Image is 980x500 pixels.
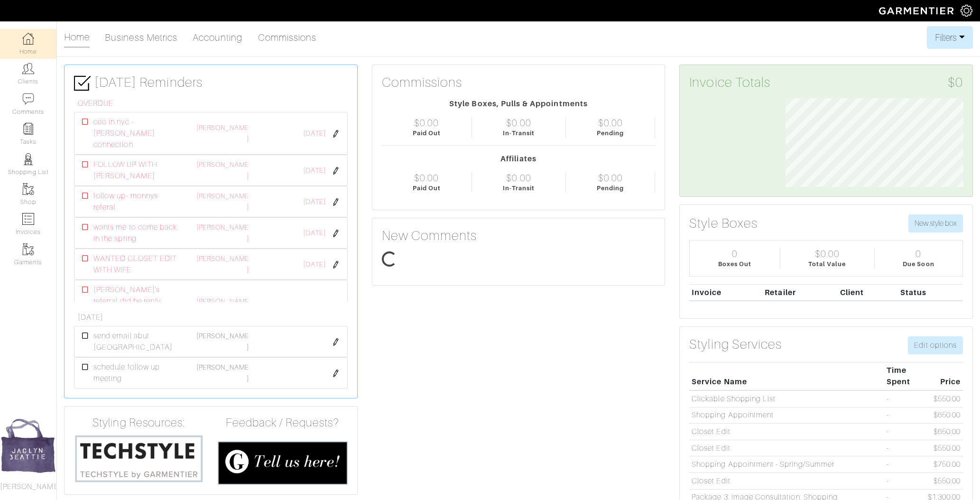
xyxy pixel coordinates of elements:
span: ceo in nyc - [PERSON_NAME] connection [93,116,181,150]
img: comment-icon-a0a6a9ef722e966f86d9cbdc48e553b5cf19dbc54f86b18d962a5391bc8f6eb6.png [22,93,34,105]
h6: [DATE] [78,313,348,322]
td: Clickable Shopping List [689,390,884,407]
div: $0.00 [506,172,531,184]
div: Affiliates [382,153,656,165]
th: Time Spent [884,362,925,390]
a: [PERSON_NAME] [196,223,249,242]
td: Shopping Appointment - Spring/Summer [689,456,884,473]
h3: Commissions [382,74,462,91]
th: Service Name [689,362,884,390]
img: dashboard-icon-dbcd8f5a0b271acd01030246c82b418ddd0df26cd7fceb0bd07c9910d44c42f6.png [22,33,34,45]
div: Due Soon [903,259,934,269]
a: Business Metrics [105,28,177,47]
img: clients-icon-6bae9207a08558b7cb47a8932f037763ab4055f8c8b6bfacd5dc20c3e0201464.png [22,63,34,74]
td: $550.00 [925,472,963,489]
span: [DATE] [303,259,326,270]
div: Paid Out [413,184,441,193]
img: pen-cf24a1663064a2ec1b9c1bd2387e9de7a2fa800b781884d57f21acf72779bad2.png [332,261,340,269]
td: $550.00 [925,390,963,407]
h3: Invoice Totals [689,74,963,91]
span: [DATE] [303,129,326,139]
img: reminder-icon-8004d30b9f0a5d33ae49ab947aed9ed385cf756f9e5892f1edd6e32f2345188e.png [22,123,34,135]
a: [PERSON_NAME] [196,255,249,274]
td: - [884,440,925,456]
td: Closet Edit [689,472,884,489]
td: $750.00 [925,456,963,473]
img: techstyle-93310999766a10050dc78ceb7f971a75838126fd19372ce40ba20cdf6a89b94b.png [74,434,203,483]
div: Total Value [808,259,846,269]
div: In-Transit [503,129,535,138]
a: [PERSON_NAME] [196,332,249,351]
div: Style Boxes, Pulls & Appointments [382,98,656,110]
th: Invoice [689,284,762,301]
div: Pending [597,129,624,138]
h3: New Comments [382,228,656,244]
img: pen-cf24a1663064a2ec1b9c1bd2387e9de7a2fa800b781884d57f21acf72779bad2.png [332,370,340,377]
a: Edit options [908,336,963,354]
td: - [884,472,925,489]
img: gear-icon-white-bd11855cb880d31180b6d7d6211b90ccbf57a29d726f0c71d8c61bd08dd39cc2.png [961,5,972,17]
div: Pending [597,184,624,193]
span: schedule follow up meeting [93,361,181,384]
a: Home [64,28,90,48]
div: $0.00 [506,117,531,129]
img: check-box-icon-36a4915ff3ba2bd8f6e4f29bc755bb66becd62c870f447fc0dd1365fcfddab58.png [74,75,91,92]
th: Price [925,362,963,390]
h3: Style Boxes [689,215,758,231]
img: garments-icon-b7da505a4dc4fd61783c78ac3ca0ef83fa9d6f193b1c9dc38574b1d14d53ca28.png [22,183,34,195]
th: Client [838,284,898,301]
a: [PERSON_NAME] [196,161,249,180]
h3: [DATE] Reminders [74,74,348,92]
span: wants me to come back in the spring [93,222,181,244]
img: pen-cf24a1663064a2ec1b9c1bd2387e9de7a2fa800b781884d57f21acf72779bad2.png [332,198,340,206]
div: 0 [915,248,921,259]
div: 0 [732,248,738,259]
button: Filters [927,26,973,49]
a: Commissions [258,28,317,47]
h6: OVERDUE [78,99,348,108]
td: $650.00 [925,407,963,424]
img: orders-icon-0abe47150d42831381b5fb84f609e132dff9fe21cb692f30cb5eec754e2cba89.png [22,213,34,225]
div: Boxes Out [718,259,751,269]
span: WANTED CLOSET EDIT WITH WIFE [93,253,181,276]
span: [DATE] [303,166,326,176]
div: $0.00 [598,117,623,129]
img: pen-cf24a1663064a2ec1b9c1bd2387e9de7a2fa800b781884d57f21acf72779bad2.png [332,338,340,346]
img: pen-cf24a1663064a2ec1b9c1bd2387e9de7a2fa800b781884d57f21acf72779bad2.png [332,130,340,138]
a: [PERSON_NAME] [196,192,249,211]
td: $550.00 [925,440,963,456]
div: In-Transit [503,184,535,193]
h4: Feedback / Requests? [218,416,347,430]
img: feedback_requests-3821251ac2bd56c73c230f3229a5b25d6eb027adea667894f41107c140538ee0.png [218,441,347,484]
img: pen-cf24a1663064a2ec1b9c1bd2387e9de7a2fa800b781884d57f21acf72779bad2.png [332,167,340,175]
span: send email abut [GEOGRAPHIC_DATA] [93,330,181,353]
img: garments-icon-b7da505a4dc4fd61783c78ac3ca0ef83fa9d6f193b1c9dc38574b1d14d53ca28.png [22,243,34,255]
img: garmentier-logo-header-white-b43fb05a5012e4ada735d5af1a66efaba907eab6374d6393d1fbf88cb4ef424d.png [874,2,961,19]
span: follow up- monnys referal [93,190,181,213]
th: Retailer [763,284,838,301]
a: [PERSON_NAME] [196,124,249,143]
h4: Styling Resources: [74,416,203,430]
div: $0.00 [815,248,840,259]
td: - [884,424,925,440]
span: [DATE] [303,197,326,207]
td: Closet Edit [689,440,884,456]
a: [PERSON_NAME] [196,297,249,316]
span: [PERSON_NAME]'s referral did he reply about [GEOGRAPHIC_DATA]? [93,284,181,330]
h3: Styling Services [689,336,782,352]
a: [PERSON_NAME] [196,363,249,382]
td: - [884,390,925,407]
button: New style box [908,214,963,232]
td: - [884,407,925,424]
span: [DATE] [303,228,326,239]
th: Status [898,284,963,301]
td: $650.00 [925,424,963,440]
span: $0 [948,74,963,91]
div: Paid Out [413,129,441,138]
img: pen-cf24a1663064a2ec1b9c1bd2387e9de7a2fa800b781884d57f21acf72779bad2.png [332,230,340,237]
td: - [884,456,925,473]
div: $0.00 [414,117,439,129]
div: $0.00 [414,172,439,184]
td: Closet Edit [689,424,884,440]
a: Accounting [193,28,243,47]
